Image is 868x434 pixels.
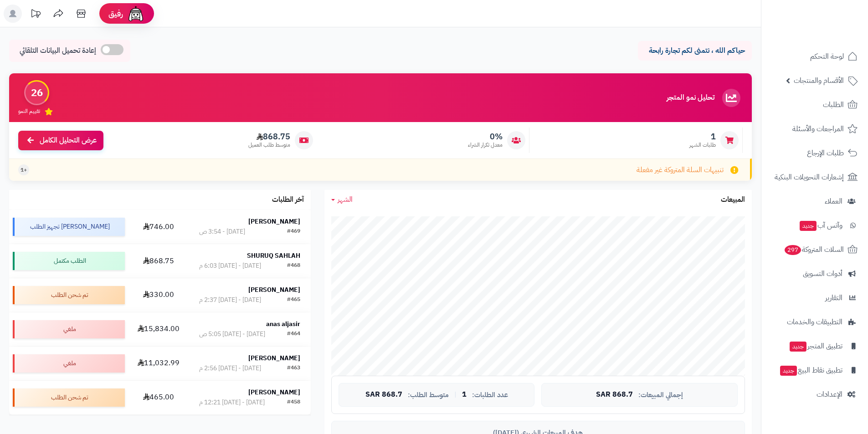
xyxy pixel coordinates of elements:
h3: تحليل نمو المتجر [667,94,714,102]
a: العملاء [767,190,863,212]
a: المراجعات والأسئلة [767,118,863,140]
div: تم شحن الطلب [13,286,125,304]
td: 15,834.00 [128,312,189,346]
span: التطبيقات والخدمات [787,316,842,328]
strong: [PERSON_NAME] [248,285,300,295]
span: 868.7 SAR [365,391,402,399]
a: لوحة التحكم [767,46,863,67]
img: ai-face.png [127,5,145,23]
span: 0% [468,132,503,142]
span: عدد الطلبات: [472,391,508,399]
div: [DATE] - [DATE] 6:03 م [199,261,261,271]
td: 11,032.99 [128,347,189,380]
span: متوسط الطلب: [408,391,449,399]
strong: [PERSON_NAME] [248,388,300,397]
span: معدل تكرار الشراء [468,141,503,149]
span: العملاء [825,195,842,208]
div: تم شحن الطلب [13,388,125,407]
a: أدوات التسويق [767,263,863,285]
td: 465.00 [128,381,189,414]
td: 746.00 [128,210,189,244]
div: [DATE] - [DATE] 2:56 م [199,364,261,373]
div: #464 [287,330,300,339]
a: التطبيقات والخدمات [767,311,863,333]
h3: آخر الطلبات [272,196,304,204]
span: عرض التحليل الكامل [40,135,97,146]
strong: SHURUQ SAHLAH [247,251,300,260]
a: عرض التحليل الكامل [18,131,103,150]
div: ملغي [13,354,125,373]
span: إشعارات التحويلات البنكية [775,171,844,184]
span: طلبات الشهر [689,141,716,149]
td: 868.75 [128,244,189,278]
span: جديد [800,221,817,231]
span: تطبيق المتجر [789,340,842,352]
span: 1 [689,132,716,142]
div: #463 [287,364,300,373]
div: #458 [287,398,300,407]
a: وآتس آبجديد [767,214,863,236]
span: جديد [780,366,797,376]
span: إجمالي المبيعات: [638,391,683,399]
span: 868.75 [248,132,290,142]
h3: المبيعات [721,196,745,204]
a: التقارير [767,287,863,309]
strong: [PERSON_NAME] [248,353,300,363]
span: رفيق [108,8,123,19]
a: الشهر [331,194,353,205]
span: وآتس آب [799,219,842,232]
a: تطبيق نقاط البيعجديد [767,359,863,381]
span: الطلبات [823,98,844,111]
span: تطبيق نقاط البيع [779,364,842,377]
div: [DATE] - [DATE] 2:37 م [199,296,261,305]
span: تنبيهات السلة المتروكة غير مفعلة [637,165,724,175]
a: الطلبات [767,94,863,116]
span: الإعدادات [817,388,842,401]
span: السلات المتروكة [784,243,844,256]
strong: anas aljasir [266,319,300,329]
a: طلبات الإرجاع [767,142,863,164]
div: #469 [287,227,300,236]
span: 297 [785,245,801,255]
a: إشعارات التحويلات البنكية [767,166,863,188]
p: حياكم الله ، نتمنى لكم تجارة رابحة [645,46,745,56]
div: الطلب مكتمل [13,252,125,270]
td: 330.00 [128,278,189,312]
span: | [454,391,457,398]
span: جديد [790,342,806,352]
div: [PERSON_NAME] تجهيز الطلب [13,218,125,236]
span: 868.7 SAR [596,391,633,399]
span: 1 [462,391,467,399]
a: السلات المتروكة297 [767,239,863,260]
div: #465 [287,296,300,305]
div: ملغي [13,320,125,338]
div: #468 [287,261,300,271]
span: إعادة تحميل البيانات التلقائي [20,46,96,56]
span: تقييم النمو [18,107,40,115]
span: لوحة التحكم [810,50,844,63]
div: [DATE] - 3:54 ص [199,227,245,236]
span: الشهر [338,194,353,205]
a: تحديثات المنصة [24,5,47,25]
span: أدوات التسويق [803,267,842,280]
div: [DATE] - [DATE] 5:05 ص [199,330,265,339]
strong: [PERSON_NAME] [248,217,300,226]
a: الإعدادات [767,383,863,405]
span: طلبات الإرجاع [807,147,844,159]
div: [DATE] - [DATE] 12:21 م [199,398,265,407]
span: الأقسام والمنتجات [794,74,844,87]
span: المراجعات والأسئلة [792,123,844,135]
a: تطبيق المتجرجديد [767,335,863,357]
span: التقارير [825,291,842,304]
span: متوسط طلب العميل [248,141,290,149]
span: +1 [21,166,27,174]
